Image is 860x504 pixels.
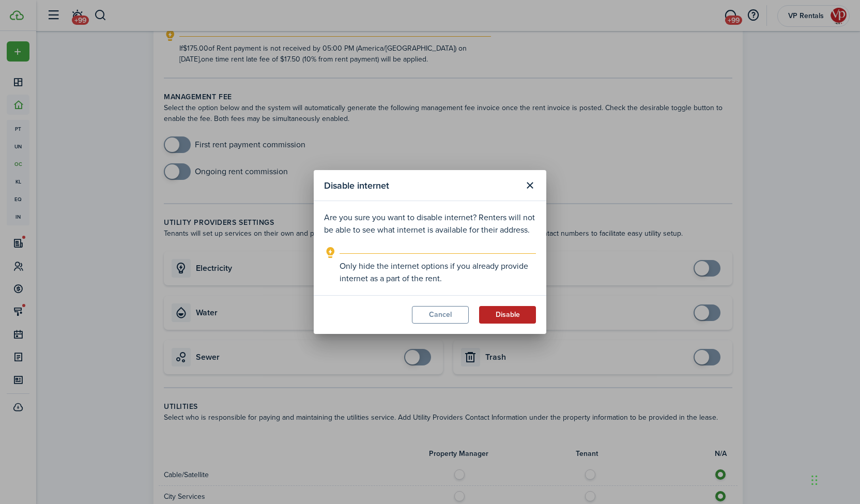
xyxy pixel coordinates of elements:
i: outline [324,247,337,259]
div: Drag [811,465,818,496]
p: Are you sure you want to disable internet? Renters will not be able to see what internet is avail... [324,211,536,236]
button: Cancel [412,306,469,324]
button: Disable [479,306,536,324]
button: Close modal [521,177,539,194]
explanation-description: Only hide the internet options if you already provide internet as a part of the rent. [340,260,536,285]
iframe: Chat Widget [808,454,860,504]
modal-title: Disable internet [324,175,518,195]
